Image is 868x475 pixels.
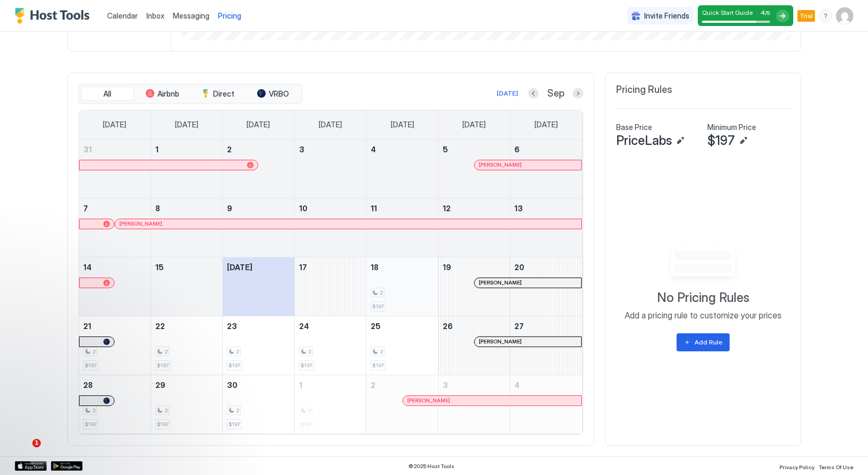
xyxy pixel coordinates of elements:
td: September 5, 2025 [438,140,510,198]
td: September 3, 2025 [294,140,366,198]
span: 2 [92,348,95,355]
div: [PERSON_NAME] [479,279,577,286]
span: 18 [371,263,379,272]
a: September 13, 2025 [510,198,582,218]
span: [PERSON_NAME] [119,220,162,227]
span: $197 [707,133,735,149]
span: Privacy Policy [779,464,814,470]
iframe: Intercom notifications message [8,372,220,446]
button: Edit [737,134,750,147]
span: Quick Start Guide [702,8,753,16]
span: [DATE] [227,263,252,272]
span: Inbox [146,11,164,20]
span: VRBO [269,89,289,99]
span: Invite Friends [644,11,689,21]
span: 2 [236,407,239,414]
td: September 2, 2025 [223,140,295,198]
button: [DATE] [495,87,520,100]
span: [DATE] [462,120,486,129]
div: menu [819,10,832,22]
div: Google Play Store [51,461,83,471]
span: [PERSON_NAME] [479,279,522,286]
a: September 21, 2025 [79,316,151,336]
a: September 1, 2025 [151,140,223,159]
td: September 26, 2025 [438,316,510,375]
span: 17 [299,263,307,272]
span: 22 [155,322,165,331]
td: September 16, 2025 [223,257,295,316]
span: Minimum Price [707,123,756,132]
span: 26 [443,322,453,331]
a: September 20, 2025 [510,257,582,277]
div: [PERSON_NAME] [407,397,577,404]
a: September 7, 2025 [79,198,151,218]
a: September 11, 2025 [366,198,438,218]
td: September 15, 2025 [151,257,223,316]
a: Messaging [173,10,209,21]
span: 19 [443,263,451,272]
span: 2 [236,348,239,355]
span: 1 [155,145,159,154]
span: 3 [299,145,304,154]
span: 2 [371,381,375,390]
span: 21 [83,322,91,331]
span: Direct [213,89,234,99]
a: September 3, 2025 [295,140,366,159]
button: Add Rule [677,333,730,351]
span: 13 [514,204,523,213]
td: September 22, 2025 [151,316,223,375]
a: Monday [164,110,209,139]
span: 7 [83,204,88,213]
a: Sunday [92,110,137,139]
span: 11 [371,204,377,213]
a: September 12, 2025 [439,198,510,218]
a: October 2, 2025 [366,375,438,395]
span: All [103,89,111,99]
a: September 17, 2025 [295,257,366,277]
a: September 19, 2025 [439,257,510,277]
a: September 14, 2025 [79,257,151,277]
div: Host Tools Logo [15,8,94,24]
a: September 4, 2025 [366,140,438,159]
button: Direct [191,87,244,101]
span: Trial [800,11,813,21]
iframe: Intercom live chat [11,439,36,464]
a: August 31, 2025 [79,140,151,159]
td: August 31, 2025 [79,140,151,198]
td: September 10, 2025 [294,198,366,257]
span: Sep [547,88,564,100]
a: September 5, 2025 [439,140,510,159]
span: Pricing Rules [616,84,672,96]
span: 2 [308,348,311,355]
td: September 9, 2025 [223,198,295,257]
td: September 4, 2025 [366,140,439,198]
td: September 21, 2025 [79,316,151,375]
a: September 15, 2025 [151,257,223,277]
a: September 6, 2025 [510,140,582,159]
span: Add a pricing rule to customize your prices [625,310,782,321]
span: 2 [227,145,232,154]
td: September 14, 2025 [79,257,151,316]
span: 4 [760,8,765,16]
span: 1 [32,439,41,447]
span: Pricing [218,11,241,21]
span: Terms Of Use [819,464,853,470]
span: 2 [380,289,383,296]
a: Calendar [107,10,138,21]
td: October 3, 2025 [438,375,510,434]
td: September 23, 2025 [223,316,295,375]
span: Messaging [173,11,209,20]
a: September 23, 2025 [223,316,294,336]
a: September 25, 2025 [366,316,438,336]
span: 2 [164,348,168,355]
td: October 4, 2025 [510,375,582,434]
span: © 2025 Host Tools [408,463,454,470]
div: App Store [15,461,47,471]
td: September 20, 2025 [510,257,582,316]
a: Privacy Policy [779,461,814,472]
span: 14 [83,263,92,272]
span: $197 [301,362,312,369]
a: October 3, 2025 [439,375,510,395]
span: 20 [514,263,524,272]
span: [PERSON_NAME] [407,397,450,404]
